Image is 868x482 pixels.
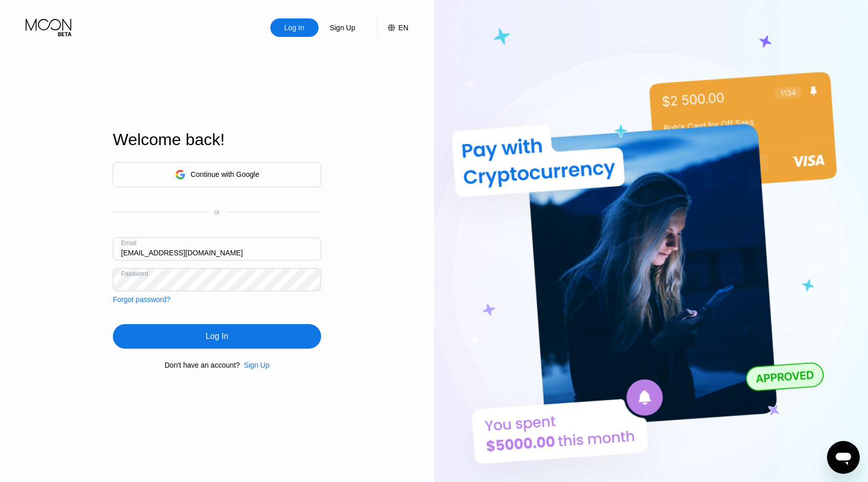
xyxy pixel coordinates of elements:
[165,361,240,369] div: Don't have an account?
[399,24,408,32] div: EN
[121,239,136,247] div: Email
[113,295,170,304] div: Forgot password?
[329,23,357,33] div: Sign Up
[191,170,260,178] div: Continue with Google
[244,361,269,369] div: Sign Up
[113,162,321,187] div: Continue with Google
[121,270,148,277] div: Password
[240,361,269,369] div: Sign Up
[827,441,860,474] iframe: Кнопка запуска окна обмена сообщениями
[206,331,228,342] div: Log In
[113,324,321,349] div: Log In
[377,18,408,37] div: EN
[319,18,367,37] div: Sign Up
[283,23,305,33] div: Log In
[270,18,319,37] div: Log In
[214,209,220,216] div: or
[113,130,321,149] div: Welcome back!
